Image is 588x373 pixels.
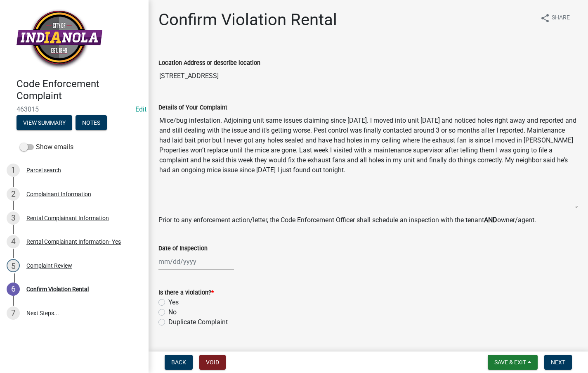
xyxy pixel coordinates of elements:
[76,115,107,130] button: Notes
[7,306,20,320] div: 7
[158,10,337,30] h1: Confirm Violation Rental
[17,105,132,113] span: 463015
[158,60,260,66] label: Location Address or describe location
[76,120,107,126] wm-modal-confirm: Notes
[551,359,565,366] span: Next
[552,13,570,23] span: Share
[540,13,550,23] i: share
[7,211,20,225] div: 3
[171,359,186,366] span: Back
[26,286,89,292] div: Confirm Violation Rental
[484,216,497,224] strong: AND
[26,191,91,197] div: Complainant Information
[534,10,576,26] button: shareShare
[199,355,226,370] button: Void
[158,112,578,209] textarea: Mice/bug infestation. Adjoining unit same issues claiming since [DATE]. I moved into unit [DATE] ...
[168,297,179,307] label: Yes
[135,105,146,113] a: Edit
[168,317,228,327] label: Duplicate Complaint
[26,215,109,221] div: Rental Complainant Information
[7,164,20,177] div: 1
[26,263,72,268] div: Complaint Review
[20,142,73,152] label: Show emails
[7,188,20,201] div: 2
[158,215,578,225] p: Prior to any enforcement action/letter, the Code Enforcement Officer shall schedule an inspection...
[7,235,20,248] div: 4
[158,105,227,111] label: Details of Your Complaint
[17,78,142,102] h4: Code Enforcement Complaint
[17,115,72,130] button: View Summary
[26,167,61,173] div: Parcel search
[544,355,572,370] button: Next
[488,355,538,370] button: Save & Exit
[494,359,526,366] span: Save & Exit
[17,9,102,69] img: City of Indianola, Iowa
[7,259,20,272] div: 5
[168,307,177,317] label: No
[17,120,72,126] wm-modal-confirm: Summary
[26,239,121,245] div: Rental Complainant Information- Yes
[7,283,20,296] div: 6
[165,355,193,370] button: Back
[158,246,208,252] label: Date of Inspection
[158,290,214,296] label: Is there a violation?
[158,253,234,270] input: mm/dd/yyyy
[135,105,146,113] wm-modal-confirm: Edit Application Number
